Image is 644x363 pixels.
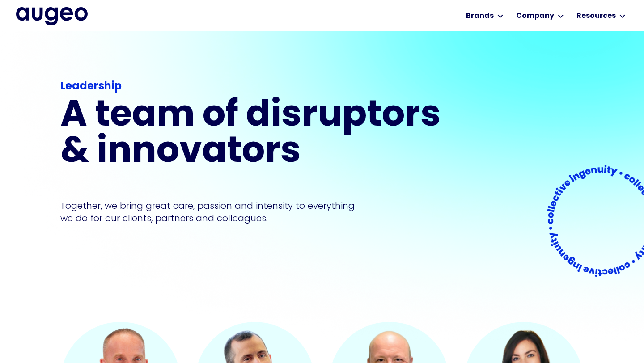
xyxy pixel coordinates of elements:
[516,11,554,21] div: Company
[60,199,368,224] p: Together, we bring great care, passion and intensity to everything we do for our clients, partner...
[60,79,447,95] div: Leadership
[466,11,494,21] div: Brands
[16,7,88,25] img: Augeo's full logo in midnight blue.
[16,7,88,25] a: home
[60,98,447,171] h1: A team of disruptors & innovators
[576,11,616,21] div: Resources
